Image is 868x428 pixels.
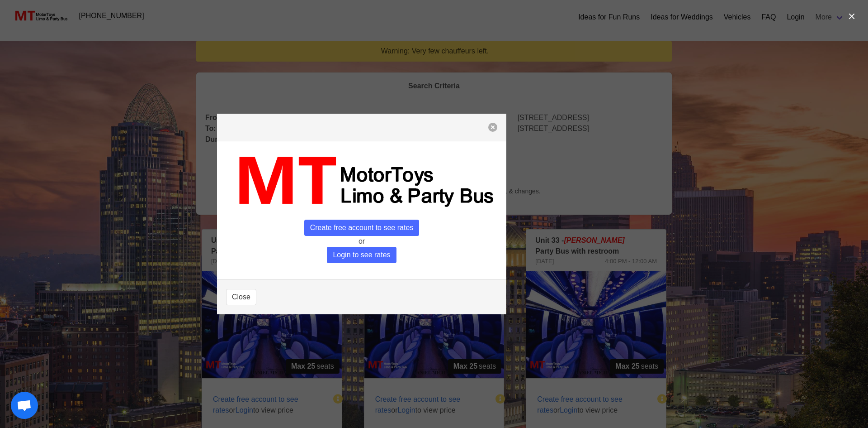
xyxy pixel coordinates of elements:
[304,220,420,236] span: Create free account to see rates
[226,150,497,212] img: MT_logo_name.png
[327,247,396,263] span: Login to see rates
[11,392,38,419] a: Open chat
[226,289,256,305] button: Close
[226,236,497,247] p: or
[232,292,250,303] span: Close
